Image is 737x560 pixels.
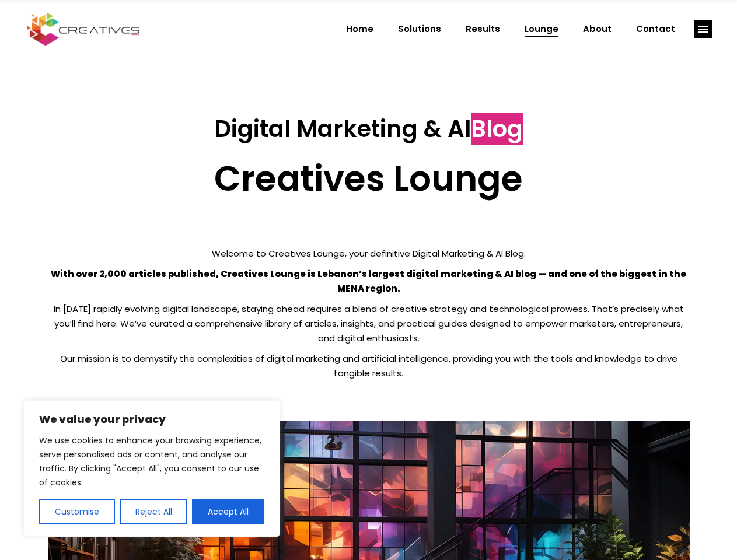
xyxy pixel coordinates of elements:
[624,14,687,44] a: Contact
[48,351,690,380] p: Our mission is to demystify the complexities of digital marketing and artificial intelligence, pr...
[48,115,690,143] h3: Digital Marketing & AI
[512,14,571,44] a: Lounge
[48,246,690,261] p: Welcome to Creatives Lounge, your definitive Digital Marketing & AI Blog.
[471,113,523,145] span: Blog
[48,302,690,345] p: In [DATE] rapidly evolving digital landscape, staying ahead requires a blend of creative strategy...
[453,14,512,44] a: Results
[120,499,188,524] button: Reject All
[466,14,500,44] span: Results
[23,400,280,537] div: We value your privacy
[694,20,712,38] a: link
[39,499,115,524] button: Customise
[525,14,558,44] span: Lounge
[48,157,690,199] h2: Creatives Lounge
[334,14,386,44] a: Home
[25,11,142,47] img: Creatives
[51,268,686,295] strong: With over 2,000 articles published, Creatives Lounge is Lebanon’s largest digital marketing & AI ...
[571,14,624,44] a: About
[386,14,453,44] a: Solutions
[583,14,612,44] span: About
[398,14,441,44] span: Solutions
[636,14,675,44] span: Contact
[192,499,264,524] button: Accept All
[39,433,264,489] p: We use cookies to enhance your browsing experience, serve personalised ads or content, and analys...
[346,14,373,44] span: Home
[39,412,264,426] p: We value your privacy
